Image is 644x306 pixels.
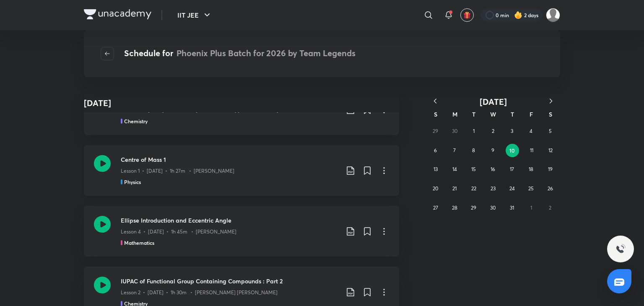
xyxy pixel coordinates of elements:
abbr: Tuesday [472,110,475,118]
abbr: July 17, 2025 [510,166,514,172]
button: July 19, 2025 [543,163,557,176]
img: Shreyas Bhanu [546,8,560,22]
button: July 23, 2025 [486,182,500,195]
a: Ellipse Introduction and Eccentric AngleLesson 4 • [DATE] • 1h 45m • [PERSON_NAME]Mathematics [84,206,399,257]
abbr: Wednesday [490,110,496,118]
button: July 7, 2025 [448,144,461,157]
abbr: July 30, 2025 [490,205,496,211]
abbr: July 28, 2025 [452,205,457,211]
button: July 10, 2025 [506,144,519,157]
abbr: July 22, 2025 [471,185,476,192]
button: July 20, 2025 [429,182,442,195]
abbr: July 5, 2025 [549,128,552,134]
button: July 17, 2025 [505,163,519,176]
abbr: July 9, 2025 [491,147,494,153]
abbr: July 4, 2025 [530,128,532,134]
abbr: July 1, 2025 [473,128,475,134]
abbr: July 6, 2025 [434,147,437,153]
h5: Mathematics [124,239,154,246]
a: Company Logo [84,9,151,21]
p: Lesson 2 • [DATE] • 1h 30m • [PERSON_NAME] [PERSON_NAME] [121,289,278,296]
button: July 25, 2025 [525,182,538,195]
abbr: July 20, 2025 [433,185,438,192]
abbr: July 11, 2025 [530,147,533,153]
h4: [DATE] [84,97,111,109]
abbr: July 25, 2025 [528,185,534,192]
span: Phoenix Plus Batch for 2026 by Team Legends [177,47,356,59]
h3: Ellipse Introduction and Eccentric Angle [121,216,339,225]
abbr: July 2, 2025 [492,128,494,134]
h5: Physics [124,178,141,186]
p: Lesson 4 • [DATE] • 1h 45m • [PERSON_NAME] [121,228,236,236]
button: IIT JEE [172,7,217,23]
abbr: July 29, 2025 [471,205,476,211]
button: July 18, 2025 [525,163,538,176]
abbr: Sunday [434,110,437,118]
abbr: July 24, 2025 [509,185,515,192]
img: ttu [615,244,626,254]
button: July 9, 2025 [486,144,500,157]
abbr: July 31, 2025 [510,205,514,211]
button: July 11, 2025 [525,144,538,157]
button: July 24, 2025 [505,182,519,195]
h5: Chemistry [124,117,148,125]
abbr: July 3, 2025 [511,128,513,134]
button: July 13, 2025 [429,163,442,176]
abbr: July 23, 2025 [491,185,496,192]
button: July 12, 2025 [544,144,557,157]
abbr: July 12, 2025 [548,147,553,153]
abbr: July 8, 2025 [472,147,475,153]
abbr: July 10, 2025 [509,147,515,154]
abbr: July 27, 2025 [433,205,438,211]
abbr: Thursday [511,110,514,118]
button: July 30, 2025 [486,201,500,215]
button: avatar [460,8,474,22]
img: Company Logo [84,9,151,19]
abbr: July 26, 2025 [548,185,553,192]
p: Lesson 1 • [DATE] • 1h 27m • [PERSON_NAME] [121,167,234,175]
abbr: Friday [530,110,533,118]
button: July 29, 2025 [467,201,480,215]
button: July 28, 2025 [448,201,461,215]
abbr: July 15, 2025 [471,166,476,172]
abbr: July 7, 2025 [453,147,456,153]
button: July 21, 2025 [448,182,461,195]
button: July 26, 2025 [543,182,557,195]
button: July 6, 2025 [429,144,442,157]
button: July 27, 2025 [429,201,442,215]
button: July 1, 2025 [467,124,480,138]
button: July 31, 2025 [505,201,519,215]
abbr: Monday [452,110,457,118]
button: July 5, 2025 [543,124,557,138]
abbr: July 14, 2025 [452,166,457,172]
abbr: July 19, 2025 [548,166,553,172]
abbr: July 13, 2025 [434,166,438,172]
abbr: Saturday [549,110,552,118]
img: avatar [463,11,471,19]
button: July 2, 2025 [486,124,500,138]
abbr: July 21, 2025 [452,185,457,192]
abbr: July 18, 2025 [529,166,533,172]
button: July 22, 2025 [467,182,480,195]
button: July 15, 2025 [467,163,480,176]
button: July 4, 2025 [525,124,538,138]
button: [DATE] [444,96,542,107]
button: July 16, 2025 [486,163,500,176]
img: streak [514,11,522,19]
a: Centre of Mass 1Lesson 1 • [DATE] • 1h 27m • [PERSON_NAME]Physics [84,145,399,196]
h3: Centre of Mass 1 [121,155,339,164]
span: [DATE] [480,96,507,107]
button: July 8, 2025 [467,144,480,157]
button: July 3, 2025 [505,124,519,138]
h3: IUPAC of Functional Group Containing Compounds : Part 2 [121,277,339,285]
h4: Schedule for [124,47,356,60]
button: July 14, 2025 [448,163,461,176]
abbr: July 16, 2025 [491,166,495,172]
